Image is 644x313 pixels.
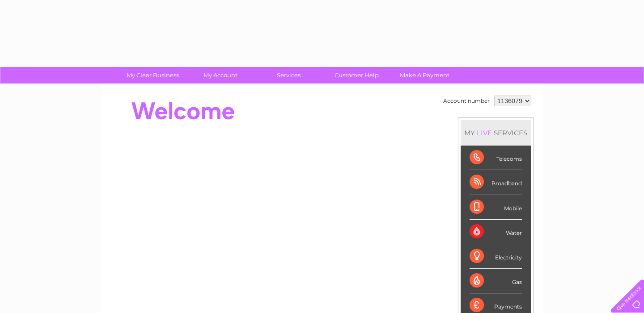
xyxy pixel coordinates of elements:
a: Services [252,67,326,83]
a: Customer Help [320,67,394,83]
div: Broadband [470,170,522,195]
a: Make A Payment [388,67,462,83]
div: Mobile [470,195,522,220]
a: My Clear Business [116,67,190,83]
div: Electricity [470,244,522,269]
div: Gas [470,269,522,293]
td: Account number [441,93,492,109]
div: LIVE [475,129,494,137]
div: MY SERVICES [461,120,531,146]
div: Telecoms [470,146,522,170]
div: Water [470,220,522,244]
a: My Account [184,67,258,83]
